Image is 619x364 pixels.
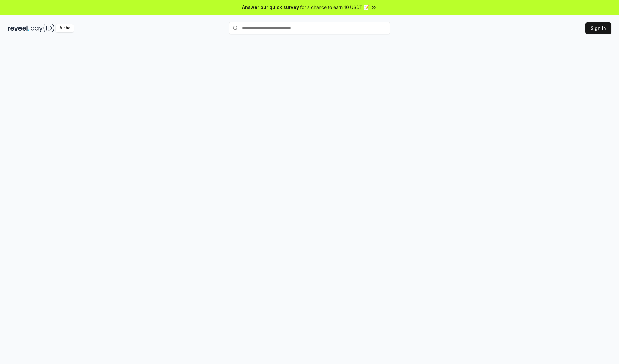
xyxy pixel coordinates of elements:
div: Alpha [56,24,74,32]
button: Sign In [585,22,611,34]
span: for a chance to earn 10 USDT 📝 [300,4,369,11]
span: Answer our quick survey [242,4,299,11]
img: pay_id [31,24,54,32]
img: reveel_dark [8,24,29,32]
